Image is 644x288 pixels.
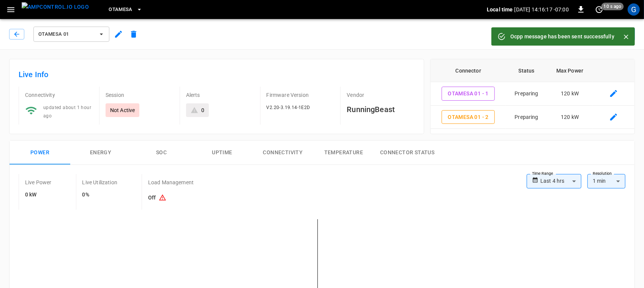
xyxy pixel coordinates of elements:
p: Vendor [347,91,415,99]
p: Local time [487,6,513,13]
div: profile-icon [628,3,640,16]
h6: Live Info [19,68,415,81]
span: updated about 1 hour ago [43,105,91,119]
p: [DATE] 14:16:17 -07:00 [515,6,569,13]
h6: 0 kW [25,191,52,199]
label: Time Range [532,171,553,177]
button: set refresh interval [593,3,605,16]
div: Last 4 hrs [540,174,581,188]
span: OtaMesa [109,5,133,14]
button: Power [9,141,70,165]
span: V2.20-3.19.14-1E2D [267,105,310,110]
label: Resolution [593,171,612,177]
button: OtaMesa 01 [33,27,109,42]
td: 120 kW [547,106,592,129]
button: Existing capacity schedules won’t take effect because Load Management is turned off. To activate ... [156,191,169,205]
h6: Off [148,191,194,205]
span: 10 s ago [601,3,624,10]
div: 0 [201,106,204,114]
p: Alerts [186,91,254,99]
img: ampcontrol.io logo [22,2,89,12]
span: OtaMesa 01 [38,30,95,39]
td: Preparing [506,106,547,129]
p: Load Management [148,179,194,186]
td: Preparing [506,82,547,106]
th: Status [506,59,547,82]
th: Max Power [547,59,592,82]
div: Ocpp message has been sent successfully [510,30,614,43]
table: connector table [431,59,635,129]
p: Live Power [25,179,52,186]
button: SOC [131,141,192,165]
button: Uptime [192,141,253,165]
h6: RunningBeast [347,103,415,116]
h6: 0% [82,191,117,199]
th: Connector [431,59,506,82]
button: OtaMesa 01 - 2 [442,110,495,124]
button: Connectivity [253,141,313,165]
p: Not Active [110,106,135,114]
p: Connectivity [25,91,93,99]
button: Temperature [313,141,374,165]
button: OtaMesa 01 - 1 [442,87,495,101]
p: Session [106,91,174,99]
button: OtaMesa [106,2,145,17]
div: 1 min [587,174,625,188]
button: Energy [70,141,131,165]
p: Live Utilization [82,179,117,186]
td: 120 kW [547,82,592,106]
p: Firmware Version [267,91,335,99]
button: Close [620,31,632,43]
button: Connector Status [374,141,440,165]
